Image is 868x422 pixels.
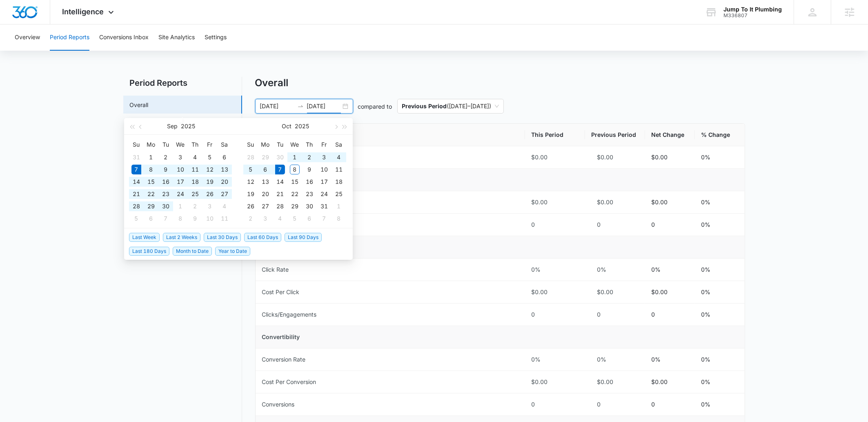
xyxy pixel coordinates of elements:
[161,189,171,199] div: 23
[144,212,158,225] td: 2025-10-06
[173,200,188,212] td: 2025-10-01
[532,198,579,207] div: $0.00
[129,212,144,225] td: 2025-10-05
[275,165,285,174] div: 7
[652,310,655,319] p: 0
[262,265,289,274] div: Click Rate
[273,212,287,225] td: 2025-11-04
[282,118,292,134] button: Oct
[273,163,287,176] td: 2025-10-07
[243,138,258,151] th: Su
[203,163,217,176] td: 2025-09-12
[123,77,242,89] h2: Period Reports
[592,355,639,364] div: 0%
[532,400,579,409] div: 0
[220,189,229,199] div: 27
[131,165,141,174] div: 7
[290,214,300,223] div: 5
[305,165,314,174] div: 9
[131,189,141,199] div: 21
[262,400,295,409] div: Conversions
[317,212,332,225] td: 2025-11-07
[532,377,579,386] div: $0.00
[129,138,144,151] th: Su
[260,214,270,223] div: 3
[275,189,285,199] div: 21
[203,200,217,212] td: 2025-10-03
[15,25,40,51] button: Overview
[275,177,285,187] div: 14
[652,377,668,386] p: $0.00
[317,176,332,188] td: 2025-10-17
[332,163,346,176] td: 2025-10-11
[205,177,215,187] div: 19
[173,138,188,151] th: We
[246,177,256,187] div: 12
[260,189,270,199] div: 20
[190,214,200,223] div: 9
[287,163,302,176] td: 2025-10-08
[217,176,232,188] td: 2025-09-20
[525,124,585,146] th: This Period
[592,400,639,409] div: 0
[256,169,745,191] td: Visibility
[332,188,346,200] td: 2025-10-25
[246,214,256,223] div: 2
[319,201,329,211] div: 31
[190,152,200,162] div: 4
[334,214,344,223] div: 8
[217,151,232,163] td: 2025-09-06
[129,176,144,188] td: 2025-09-14
[319,152,329,162] div: 3
[258,151,273,163] td: 2025-09-29
[260,177,270,187] div: 13
[131,152,141,162] div: 31
[158,176,173,188] td: 2025-09-16
[203,138,217,151] th: Fr
[287,138,302,151] th: We
[319,165,329,174] div: 10
[146,165,156,174] div: 8
[701,310,711,319] p: 0%
[332,176,346,188] td: 2025-10-18
[287,212,302,225] td: 2025-11-05
[652,198,668,207] p: $0.00
[190,177,200,187] div: 18
[256,326,745,348] td: Convertibility
[532,153,579,162] div: $0.00
[290,152,300,162] div: 1
[305,177,314,187] div: 16
[305,214,314,223] div: 6
[302,176,317,188] td: 2025-10-16
[532,355,579,364] div: 0%
[290,201,300,211] div: 29
[190,165,200,174] div: 11
[158,212,173,225] td: 2025-10-07
[258,176,273,188] td: 2025-10-13
[260,165,270,174] div: 6
[256,236,745,259] td: Clickability
[260,201,270,211] div: 27
[319,189,329,199] div: 24
[188,176,203,188] td: 2025-09-18
[402,103,447,109] p: Previous Period
[203,151,217,163] td: 2025-09-05
[146,152,156,162] div: 1
[592,310,639,319] div: 0
[334,165,344,174] div: 11
[205,152,215,162] div: 5
[332,151,346,163] td: 2025-10-04
[99,25,149,51] button: Conversions Inbox
[131,214,141,223] div: 5
[173,212,188,225] td: 2025-10-08
[332,200,346,212] td: 2025-11-01
[334,189,344,199] div: 25
[188,200,203,212] td: 2025-10-02
[532,265,579,274] div: 0%
[203,188,217,200] td: 2025-09-26
[146,201,156,211] div: 29
[334,201,344,211] div: 1
[307,102,341,111] input: End date
[176,201,185,211] div: 1
[297,103,304,109] span: to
